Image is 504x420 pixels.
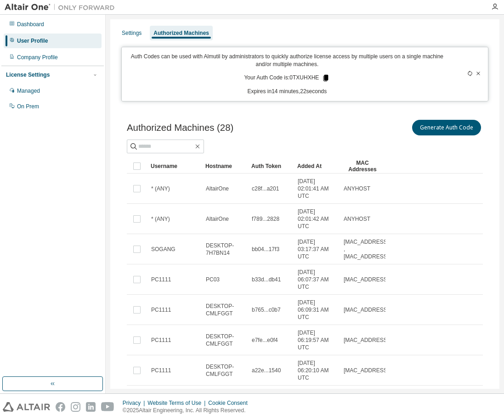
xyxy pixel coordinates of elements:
[86,402,96,412] img: linkedin.svg
[151,185,170,192] span: * (ANY)
[17,54,58,61] div: Company Profile
[17,21,44,28] div: Dashboard
[344,185,370,192] span: ANYHOST
[298,178,335,200] span: [DATE] 02:01:41 AM UTC
[206,333,244,347] span: DESKTOP-CMLFGGT
[251,159,290,174] div: Auth Token
[344,215,370,223] span: ANYHOST
[244,74,330,82] p: Your Auth Code is: 0TXUHXHE
[298,238,335,260] span: [DATE] 03:17:37 AM UTC
[56,402,65,412] img: facebook.svg
[153,29,209,37] div: Authorized Machines
[252,215,279,223] span: f789...2828
[151,306,171,314] span: PC1111
[151,367,171,374] span: PC1111
[123,407,253,414] p: © 2025 Altair Engineering, Inc. All Rights Reserved.
[151,246,176,253] span: SOGANG
[151,159,198,174] div: Username
[3,402,50,412] img: altair_logo.svg
[5,3,119,12] img: Altair One
[206,363,244,378] span: DESKTOP-CMLFGGT
[298,359,335,381] span: [DATE] 06:20:10 AM UTC
[206,302,244,317] span: DESKTOP-CMLFGGT
[252,336,278,344] span: e7fe...e0f4
[344,276,389,283] span: [MAC_ADDRESS]
[252,367,281,374] span: a22e...1540
[127,123,233,133] span: Authorized Machines (28)
[344,238,389,260] span: [MAC_ADDRESS] , [MAC_ADDRESS]
[17,87,40,95] div: Managed
[252,276,281,283] span: b33d...db41
[151,215,170,223] span: * (ANY)
[208,399,253,407] div: Cookie Consent
[298,329,335,351] span: [DATE] 06:19:57 AM UTC
[101,402,114,412] img: youtube.svg
[252,246,279,253] span: bb04...17f3
[6,71,50,78] div: License Settings
[206,185,229,192] span: AltairOne
[123,399,147,407] div: Privacy
[206,276,220,283] span: PC03
[344,367,389,374] span: [MAC_ADDRESS]
[298,299,335,321] span: [DATE] 06:09:31 AM UTC
[71,402,80,412] img: instagram.svg
[205,159,244,174] div: Hostname
[344,306,389,314] span: [MAC_ADDRESS]
[17,103,39,110] div: On Prem
[151,276,171,283] span: PC1111
[127,88,447,95] p: Expires in 14 minutes, 22 seconds
[343,159,382,174] div: MAC Addresses
[298,269,335,291] span: [DATE] 06:07:37 AM UTC
[151,336,171,344] span: PC1111
[298,208,335,230] span: [DATE] 02:01:42 AM UTC
[344,336,389,344] span: [MAC_ADDRESS]
[412,120,481,135] button: Generate Auth Code
[297,159,336,174] div: Added At
[206,215,229,223] span: AltairOne
[122,29,142,37] div: Settings
[147,399,208,407] div: Website Terms of Use
[17,37,48,45] div: User Profile
[252,185,279,192] span: c28f...a201
[206,242,244,257] span: DESKTOP-7H7BN14
[252,306,281,314] span: b765...c0b7
[127,53,447,68] p: Auth Codes can be used with Almutil by administrators to quickly authorize license access by mult...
